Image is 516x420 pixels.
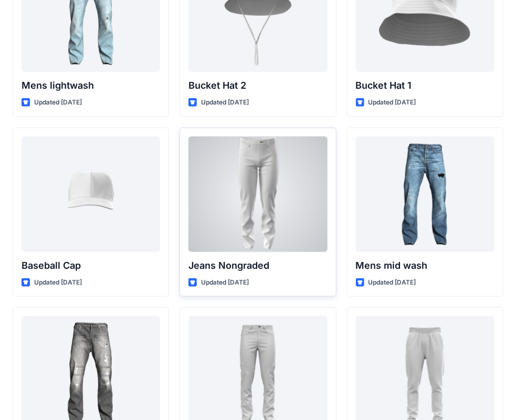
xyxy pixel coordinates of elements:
[34,97,82,108] p: Updated [DATE]
[34,277,82,288] p: Updated [DATE]
[201,97,249,108] p: Updated [DATE]
[188,78,327,93] p: Bucket Hat 2
[22,136,160,252] a: Baseball Cap
[368,277,416,288] p: Updated [DATE]
[188,258,327,273] p: Jeans Nongraded
[368,97,416,108] p: Updated [DATE]
[22,258,160,273] p: Baseball Cap
[356,78,494,93] p: Bucket Hat 1
[201,277,249,288] p: Updated [DATE]
[188,136,327,252] a: Jeans Nongraded
[356,258,494,273] p: Mens mid wash
[356,136,494,252] a: Mens mid wash
[22,78,160,93] p: Mens lightwash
